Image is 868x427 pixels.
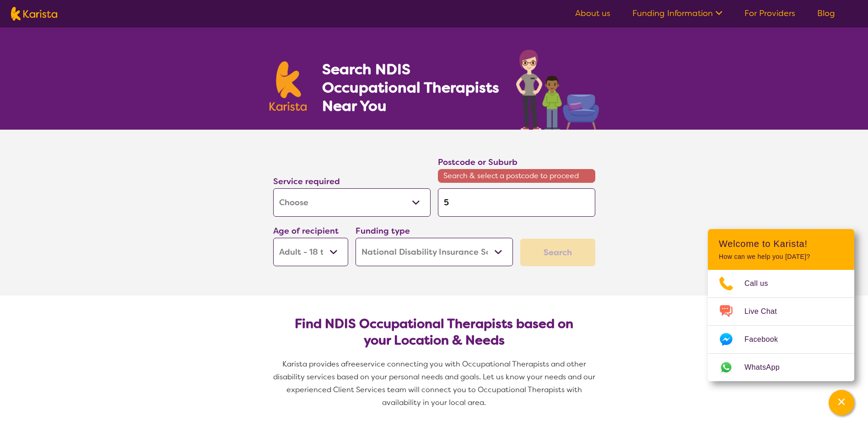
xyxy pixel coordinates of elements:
[719,253,843,261] p: How can we help you [DATE]?
[280,316,588,349] h2: Find NDIS Occupational Therapists based on your Location & Needs
[11,7,57,21] img: Karista logo
[270,61,307,111] img: Karista logo
[744,305,788,318] span: Live Chat
[708,270,854,381] ul: Choose channel
[744,8,795,19] a: For Providers
[708,354,854,381] a: Web link opens in a new tab.
[632,8,722,19] a: Funding Information
[744,333,789,346] span: Facebook
[273,176,340,187] label: Service required
[829,390,854,416] button: Channel Menu
[719,238,843,249] h2: Welcome to Karista!
[817,8,835,19] a: Blog
[322,60,500,115] h1: Search NDIS Occupational Therapists Near You
[516,49,599,130] img: occupational-therapy
[744,277,779,290] span: Call us
[345,359,360,369] span: free
[708,229,854,381] div: Channel Menu
[282,359,345,369] span: Karista provides a
[356,225,410,236] label: Funding type
[438,188,595,217] input: Type
[744,361,791,374] span: WhatsApp
[575,8,610,19] a: About us
[273,359,597,407] span: service connecting you with Occupational Therapists and other disability services based on your p...
[438,157,518,168] label: Postcode or Suburb
[438,169,595,183] span: Search & select a postcode to proceed
[273,225,339,236] label: Age of recipient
